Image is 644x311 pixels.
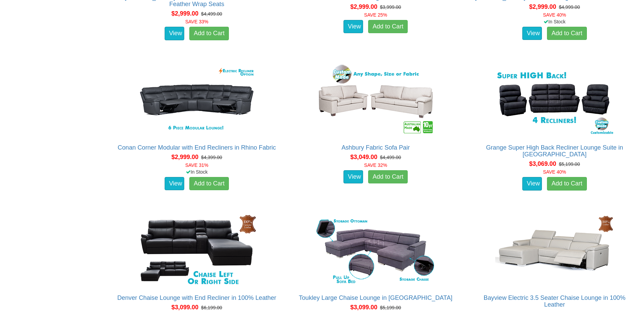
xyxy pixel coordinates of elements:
[543,12,566,18] font: SAVE 40%
[315,63,436,137] img: Ashbury Fabric Sofa Pair
[529,3,556,10] span: $2,999.00
[117,294,276,301] a: Denver Chaise Lounge with End Recliner in 100% Leather
[547,27,587,40] a: Add to Cart
[201,155,222,160] del: $4,399.00
[494,63,615,137] img: Grange Super High Back Recliner Lounge Suite in Fabric
[171,154,198,160] span: $2,999.00
[364,162,387,168] font: SAVE 32%
[136,63,258,137] img: Conan Corner Modular with End Recliners in Rhino Fabric
[165,177,184,191] a: View
[165,27,184,40] a: View
[380,155,401,160] del: $4,499.00
[380,4,401,10] del: $3,999.00
[364,12,387,18] font: SAVE 25%
[341,144,410,151] a: Ashbury Fabric Sofa Pair
[136,213,258,288] img: Denver Chaise Lounge with End Recliner in 100% Leather
[171,304,198,311] span: $3,099.00
[315,213,436,288] img: Toukley Large Chaise Lounge in Fabric
[343,170,363,184] a: View
[185,19,208,24] font: SAVE 33%
[189,27,229,40] a: Add to Cart
[299,294,452,301] a: Toukley Large Chaise Lounge in [GEOGRAPHIC_DATA]
[201,305,222,310] del: $6,199.00
[368,20,408,34] a: Add to Cart
[380,305,401,310] del: $5,199.00
[522,177,542,191] a: View
[171,10,198,17] span: $2,999.00
[343,20,363,34] a: View
[559,4,580,10] del: $4,999.00
[189,177,229,191] a: Add to Cart
[185,162,208,168] font: SAVE 31%
[486,144,623,158] a: Grange Super High Back Recliner Lounge Suite in [GEOGRAPHIC_DATA]
[111,169,282,175] div: In Stock
[543,169,566,175] font: SAVE 40%
[469,18,640,25] div: In Stock
[494,213,615,288] img: Bayview Electric 3.5 Seater Chaise Lounge in 100% Leather
[484,294,626,308] a: Bayview Electric 3.5 Seater Chaise Lounge in 100% Leather
[118,144,276,151] a: Conan Corner Modular with End Recliners in Rhino Fabric
[350,3,377,10] span: $2,999.00
[522,27,542,40] a: View
[350,154,377,160] span: $3,049.00
[201,11,222,17] del: $4,499.00
[368,170,408,184] a: Add to Cart
[547,177,587,191] a: Add to Cart
[529,160,556,167] span: $3,069.00
[559,161,580,167] del: $5,199.00
[350,304,377,311] span: $3,099.00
